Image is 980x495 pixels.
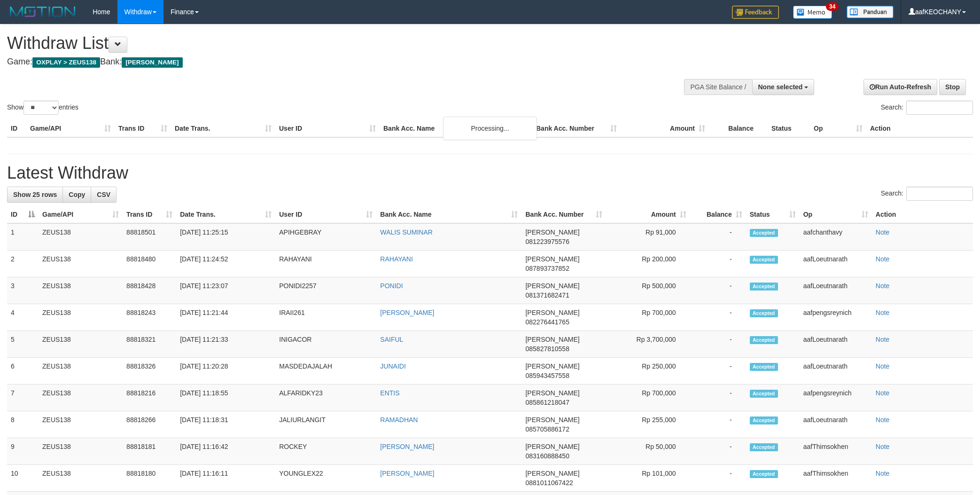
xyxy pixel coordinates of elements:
[876,336,890,343] a: Note
[7,206,39,223] th: ID: activate to sort column descending
[810,120,866,137] th: Op
[380,443,434,450] a: [PERSON_NAME]
[750,470,778,478] span: Accepted
[275,304,376,331] td: IRAII261
[91,187,117,203] a: CSV
[800,385,872,411] td: aafpengsreynich
[906,101,973,115] input: Search:
[876,416,890,424] a: Note
[7,465,39,492] td: 10
[525,238,569,245] span: Copy 081223975576 to clipboard
[684,79,752,95] div: PGA Site Balance /
[7,164,973,182] h1: Latest Withdraw
[521,206,606,223] th: Bank Acc. Number: activate to sort column ascending
[525,452,569,460] span: Copy 083160888450 to clipboard
[176,385,275,411] td: [DATE] 11:18:55
[606,358,690,385] td: Rp 250,000
[123,358,176,385] td: 88818326
[39,438,123,465] td: ZEUS138
[23,101,59,115] select: Showentries
[123,304,176,331] td: 88818243
[690,304,746,331] td: -
[750,416,778,424] span: Accepted
[758,83,803,91] span: None selected
[800,465,872,492] td: aafThimsokhen
[380,228,433,236] a: WALIS SUMINAR
[7,438,39,465] td: 9
[906,187,973,201] input: Search:
[176,465,275,492] td: [DATE] 11:16:11
[380,362,405,370] a: JUNAIDI
[275,251,376,277] td: RAHAYANI
[800,277,872,304] td: aafLoeutnarath
[690,411,746,438] td: -
[275,331,376,358] td: INIGACOR
[7,251,39,277] td: 2
[847,6,894,18] img: panduan.png
[690,331,746,358] td: -
[750,336,778,344] span: Accepted
[690,251,746,277] td: -
[876,470,890,477] a: Note
[606,331,690,358] td: Rp 3,700,000
[525,389,579,397] span: [PERSON_NAME]
[525,291,569,299] span: Copy 081371682471 to clipboard
[826,2,839,11] span: 34
[123,223,176,251] td: 88818501
[176,438,275,465] td: [DATE] 11:16:42
[275,223,376,251] td: APIHGEBRAY
[7,187,63,203] a: Show 25 rows
[7,34,644,53] h1: Withdraw List
[876,282,890,290] a: Note
[690,206,746,223] th: Balance: activate to sort column ascending
[380,470,434,477] a: [PERSON_NAME]
[275,385,376,411] td: ALFARIDKY23
[690,223,746,251] td: -
[793,6,832,19] img: Button%20Memo.svg
[39,223,123,251] td: ZEUS138
[171,120,275,137] th: Date Trans.
[39,304,123,331] td: ZEUS138
[750,229,778,237] span: Accepted
[275,438,376,465] td: ROCKEY
[176,358,275,385] td: [DATE] 11:20:28
[97,191,110,198] span: CSV
[123,438,176,465] td: 88818181
[525,425,569,433] span: Copy 085705886172 to clipboard
[123,411,176,438] td: 88818266
[62,187,91,203] a: Copy
[275,120,380,137] th: User ID
[7,101,78,115] label: Show entries
[7,411,39,438] td: 8
[275,411,376,438] td: JALIURLANGIT
[275,277,376,304] td: PONIDI2257
[380,120,532,137] th: Bank Acc. Name
[380,309,434,316] a: [PERSON_NAME]
[525,416,579,424] span: [PERSON_NAME]
[123,251,176,277] td: 88818480
[123,277,176,304] td: 88818428
[525,309,579,316] span: [PERSON_NAME]
[690,438,746,465] td: -
[123,385,176,411] td: 88818216
[380,282,403,290] a: PONIDI
[525,228,579,236] span: [PERSON_NAME]
[800,223,872,251] td: aafchanthavy
[876,309,890,316] a: Note
[443,117,537,140] div: Processing...
[606,277,690,304] td: Rp 500,000
[176,304,275,331] td: [DATE] 11:21:44
[606,438,690,465] td: Rp 50,000
[525,336,579,343] span: [PERSON_NAME]
[176,411,275,438] td: [DATE] 11:18:31
[525,318,569,326] span: Copy 082276441765 to clipboard
[32,57,100,68] span: OXPLAY > ZEUS138
[606,465,690,492] td: Rp 101,000
[876,255,890,263] a: Note
[866,120,973,137] th: Action
[7,331,39,358] td: 5
[606,251,690,277] td: Rp 200,000
[709,120,768,137] th: Balance
[525,345,569,353] span: Copy 085827810558 to clipboard
[690,277,746,304] td: -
